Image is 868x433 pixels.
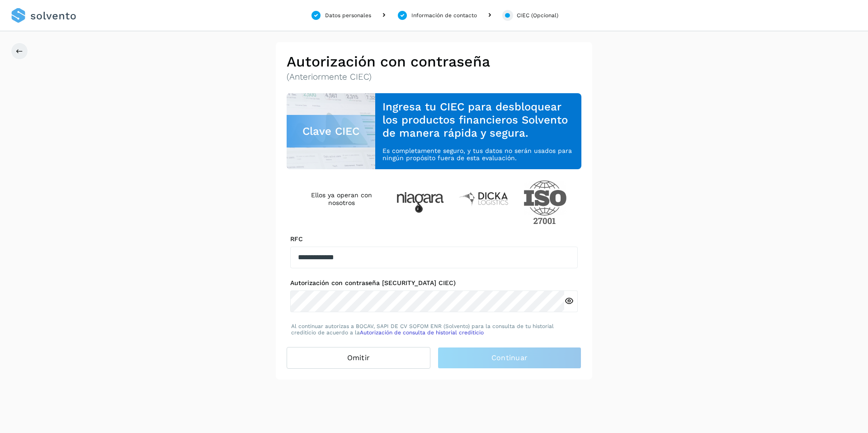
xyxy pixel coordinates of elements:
p: (Anteriormente CIEC) [287,72,581,82]
span: Continuar [491,353,528,363]
button: Omitir [287,347,430,369]
div: Datos personales [325,11,371,19]
img: Niagara [396,192,444,213]
a: Autorización de consulta de historial crediticio [360,329,484,336]
div: CIEC (Opcional) [517,11,558,19]
p: Al continuar autorizas a BOCAV, SAPI DE CV SOFOM ENR (Solvento) para la consulta de tu historial ... [291,323,577,336]
div: Información de contacto [411,11,477,19]
span: Omitir [347,353,370,363]
button: Continuar [438,347,581,369]
label: RFC [290,235,578,243]
img: Dicka logistics [458,191,509,206]
p: Es completamente seguro, y tus datos no serán usados para ningún propósito fuera de esta evaluación. [382,147,574,162]
label: Autorización con contraseña [SECURITY_DATA] CIEC) [290,279,578,287]
h3: Ingresa tu CIEC para desbloquear los productos financieros Solvento de manera rápida y segura. [382,100,574,139]
div: Clave CIEC [287,115,375,148]
h4: Ellos ya operan con nosotros [301,191,382,207]
h2: Autorización con contraseña [287,53,581,70]
img: ISO [524,180,567,224]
